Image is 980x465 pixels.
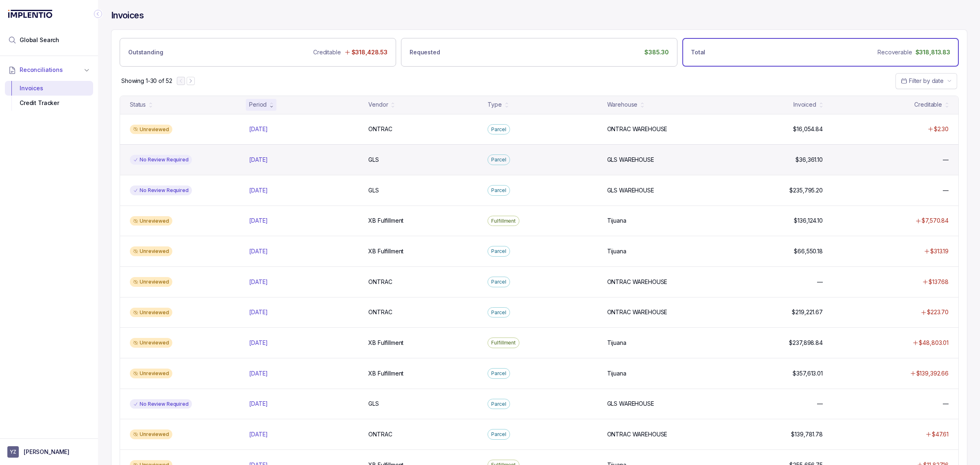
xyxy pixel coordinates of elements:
p: [DATE] [249,217,268,225]
p: [PERSON_NAME] [24,448,69,456]
p: $385.30 [644,48,669,56]
p: [DATE] [249,278,268,286]
search: Date Range Picker [901,77,944,85]
p: $139,392.66 [916,369,949,378]
p: ONTRAC [368,125,392,133]
p: $16,054.84 [793,125,823,133]
p: $237,898.84 [789,339,822,347]
div: No Review Required [130,399,192,409]
p: Parcel [491,309,506,317]
button: User initials[PERSON_NAME] [7,446,91,458]
div: Collapse Icon [93,9,103,19]
p: Parcel [491,369,506,378]
div: Type [488,101,501,109]
p: $318,813.83 [915,48,950,56]
p: ONTRAC WAREHOUSE [607,308,668,316]
p: — [817,278,823,286]
div: Unreviewed [130,125,172,134]
p: $36,361.10 [795,156,823,164]
p: GLS WAREHOUSE [607,186,654,194]
p: Tijuana [607,247,626,255]
div: Unreviewed [130,277,172,287]
div: No Review Required [130,186,192,195]
p: GLS [368,400,379,408]
p: Parcel [491,186,506,194]
p: $47.61 [932,430,949,438]
p: $223.70 [927,308,949,316]
span: User initials [7,446,19,458]
p: $137.68 [929,278,949,286]
p: ONTRAC [368,430,392,438]
div: Remaining page entries [121,77,172,85]
p: Parcel [491,247,506,255]
p: GLS [368,186,379,194]
p: [DATE] [249,339,268,347]
p: $235,795.20 [789,186,822,194]
p: XB Fulfillment [368,369,403,378]
p: [DATE] [249,247,268,255]
p: Tijuana [607,217,626,225]
button: Next Page [187,77,195,85]
p: Total [691,48,705,56]
p: Parcel [491,278,506,286]
div: Unreviewed [130,369,172,378]
p: Parcel [491,156,506,164]
p: Parcel [491,400,506,408]
p: — [943,186,949,194]
p: Outstanding [128,48,163,56]
div: Period [249,101,267,109]
div: Unreviewed [130,338,172,348]
p: [DATE] [249,125,268,133]
p: GLS WAREHOUSE [607,156,654,164]
p: $2.30 [934,125,949,133]
p: $313.19 [930,247,949,255]
p: $318,428.53 [352,48,388,56]
div: Unreviewed [130,246,172,256]
p: — [943,156,949,164]
p: GLS [368,156,379,164]
p: Creditable [313,48,341,56]
div: Unreviewed [130,308,172,317]
p: $48,803.01 [919,339,949,347]
p: ONTRAC WAREHOUSE [607,278,668,286]
p: ONTRAC WAREHOUSE [607,430,668,438]
p: $136,124.10 [794,217,822,225]
span: Filter by date [909,77,944,84]
button: Date Range Picker [895,73,957,89]
span: Global Search [20,36,59,44]
p: — [943,400,949,408]
div: Reconciliations [5,79,93,112]
p: [DATE] [249,369,268,378]
div: Warehouse [607,101,638,109]
span: Reconciliations [20,66,63,74]
p: ONTRAC WAREHOUSE [607,125,668,133]
p: Showing 1-30 of 52 [121,77,172,85]
p: XB Fulfillment [368,339,403,347]
p: [DATE] [249,186,268,194]
p: Fulfillment [491,339,516,347]
p: $219,221.67 [792,308,822,316]
p: Parcel [491,125,506,134]
p: Tijuana [607,369,626,378]
div: Status [130,101,146,109]
p: [DATE] [249,430,268,438]
div: Creditable [914,101,942,109]
p: $7,570.84 [922,217,949,225]
p: [DATE] [249,156,268,164]
p: [DATE] [249,400,268,408]
h4: Invoices [111,10,144,21]
div: Vendor [368,101,388,109]
div: Credit Tracker [11,96,87,110]
p: Requested [410,48,440,56]
div: No Review Required [130,155,192,165]
p: [DATE] [249,308,268,316]
div: Invoiced [793,101,816,109]
div: Invoices [11,81,87,96]
p: — [817,400,823,408]
p: Tijuana [607,339,626,347]
p: XB Fulfillment [368,217,403,225]
p: XB Fulfillment [368,247,403,255]
p: GLS WAREHOUSE [607,400,654,408]
p: $66,550.18 [794,247,823,255]
button: Reconciliations [5,61,93,79]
